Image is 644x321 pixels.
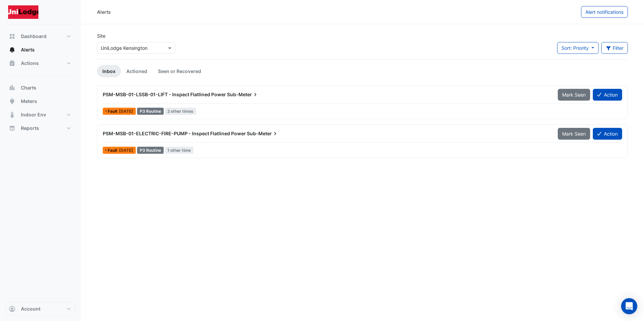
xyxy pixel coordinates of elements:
span: Thu 25-Sep-2025 22:30 AEST [119,109,133,114]
app-icon: Meters [9,98,15,105]
button: Alert notifications [581,6,628,18]
span: Thu 25-Sep-2025 14:15 AEST [119,148,133,153]
span: Indoor Env [21,111,46,118]
app-icon: Alerts [9,46,15,53]
img: Company Logo [8,5,38,19]
span: Account [21,306,40,312]
button: Filter [601,42,628,54]
span: Alerts [21,46,35,53]
button: Actions [5,57,75,70]
a: Inbox [97,65,121,77]
span: PSM-MSB-01-ELECTRIC-FIRE-PUMP - Inspect Flatlined Power [103,131,246,136]
app-icon: Actions [9,60,15,67]
span: Mark Seen [562,131,586,137]
app-icon: Charts [9,84,15,91]
span: Dashboard [21,33,46,40]
span: Fault [108,148,119,152]
span: 1 other time [165,147,194,154]
span: PSM-MSB-01-LSSB-01-LIFT - Inspect Flatlined Power [103,92,226,97]
button: Charts [5,81,75,95]
div: Alerts [97,8,111,15]
span: Actions [21,60,39,67]
button: Sort: Priority [557,42,599,54]
a: Seen or Recovered [153,65,206,77]
button: Mark Seen [558,128,590,140]
button: Alerts [5,43,75,57]
span: Meters [21,98,37,105]
button: Mark Seen [558,89,590,101]
button: Reports [5,121,75,135]
app-icon: Dashboard [9,33,15,40]
span: Alert notifications [585,9,623,15]
button: Action [593,89,622,101]
span: Sub-Meter [247,130,279,137]
app-icon: Reports [9,125,15,132]
div: Open Intercom Messenger [621,298,637,314]
button: Indoor Env [5,108,75,121]
div: P3 Routine [137,147,164,154]
button: Action [593,128,622,140]
button: Meters [5,95,75,108]
span: Charts [21,84,36,91]
span: Sub-Meter [227,91,259,98]
app-icon: Indoor Env [9,111,15,118]
span: Sort: Priority [561,45,589,51]
button: Account [5,302,75,316]
span: 2 other times [165,108,196,115]
span: Reports [21,125,39,132]
a: Actioned [121,65,153,77]
label: Site [97,32,105,39]
div: P3 Routine [137,108,164,115]
span: Fault [108,109,119,113]
span: Mark Seen [562,92,586,98]
button: Dashboard [5,30,75,43]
